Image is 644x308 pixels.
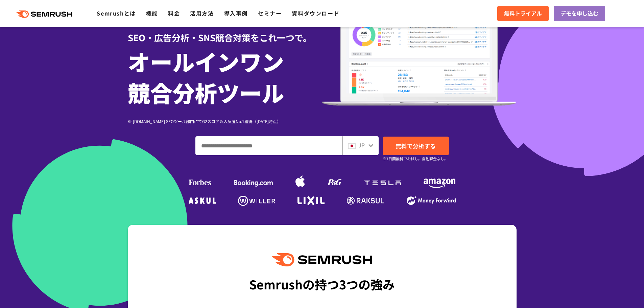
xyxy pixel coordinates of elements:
a: 無料トライアル [497,6,549,21]
a: Semrushとは [97,9,136,17]
div: SEO・広告分析・SNS競合対策をこれ一つで。 [128,21,322,44]
a: デモを申し込む [554,6,605,21]
span: デモを申し込む [560,9,598,18]
a: 無料で分析する [383,137,449,155]
input: ドメイン、キーワードまたはURLを入力してください [196,137,342,155]
div: Semrushの持つ3つの強み [249,271,395,297]
span: 無料で分析する [396,142,436,150]
a: 料金 [168,9,180,17]
a: 資料ダウンロード [292,9,339,17]
small: ※7日間無料でお試し。自動課金なし。 [383,156,448,162]
a: 機能 [146,9,158,17]
a: 導入事例 [224,9,248,17]
a: 活用方法 [190,9,214,17]
span: JP [358,141,365,149]
div: ※ [DOMAIN_NAME] SEOツール部門にてG2スコア＆人気度No.1獲得（[DATE]時点） [128,118,322,124]
h1: オールインワン 競合分析ツール [128,46,322,108]
img: Semrush [272,253,372,266]
a: セミナー [258,9,282,17]
span: 無料トライアル [504,9,542,18]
